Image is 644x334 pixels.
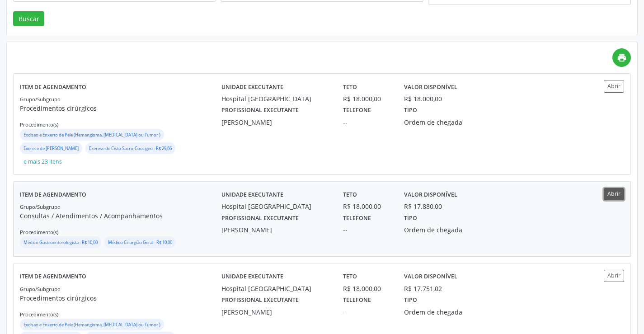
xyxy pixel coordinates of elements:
p: Procedimentos cirúrgicos [20,293,221,303]
button: Abrir [604,188,624,200]
label: Unidade executante [221,80,283,94]
label: Profissional executante [221,293,299,307]
div: R$ 17.880,00 [404,202,442,211]
label: Teto [343,80,357,94]
button: Abrir [604,80,624,92]
div: Ordem de chegada [404,307,483,317]
small: Procedimento(s) [20,311,58,318]
button: Abrir [604,270,624,282]
div: R$ 18.000,00 [343,202,391,211]
label: Profissional executante [221,211,299,225]
button: e mais 23 itens [20,155,66,168]
div: R$ 18.000,00 [343,94,391,103]
small: Grupo/Subgrupo [20,286,61,292]
label: Valor disponível [404,188,457,202]
a: print [612,48,631,67]
div: [PERSON_NAME] [221,307,330,317]
small: Procedimento(s) [20,121,58,128]
label: Item de agendamento [20,188,86,202]
label: Telefone [343,211,371,225]
small: Exerese de [PERSON_NAME] [24,146,79,151]
div: Hospital [GEOGRAPHIC_DATA] [221,94,330,103]
small: Grupo/Subgrupo [20,203,61,210]
p: Consultas / Atendimentos / Acompanhamentos [20,211,221,221]
label: Telefone [343,293,371,307]
div: -- [343,307,391,317]
label: Tipo [404,103,417,118]
div: Ordem de chegada [404,225,483,235]
div: -- [343,118,391,127]
label: Valor disponível [404,80,457,94]
label: Teto [343,270,357,284]
label: Item de agendamento [20,80,86,94]
label: Profissional executante [221,103,299,118]
label: Item de agendamento [20,270,86,284]
small: Médico Gastroenterologista - R$ 10,00 [24,240,98,245]
label: Tipo [404,211,417,225]
div: R$ 18.000,00 [343,284,391,293]
small: Excisao e Enxerto de Pele (Hemangioma, [MEDICAL_DATA] ou Tumor ) [24,322,160,328]
label: Unidade executante [221,188,283,202]
label: Unidade executante [221,270,283,284]
small: Excisao e Enxerto de Pele (Hemangioma, [MEDICAL_DATA] ou Tumor ) [24,132,160,138]
label: Teto [343,188,357,202]
div: Hospital [GEOGRAPHIC_DATA] [221,202,330,211]
div: Ordem de chegada [404,118,483,127]
small: Grupo/Subgrupo [20,96,61,103]
div: R$ 18.000,00 [404,94,442,103]
i: print [617,53,627,63]
label: Telefone [343,103,371,118]
div: Hospital [GEOGRAPHIC_DATA] [221,284,330,293]
div: -- [343,225,391,235]
button: Buscar [13,11,44,27]
div: R$ 17.751,02 [404,284,442,293]
div: [PERSON_NAME] [221,225,330,235]
label: Valor disponível [404,270,457,284]
div: [PERSON_NAME] [221,118,330,127]
p: Procedimentos cirúrgicos [20,103,221,113]
label: Tipo [404,293,417,307]
small: Médico Cirurgião Geral - R$ 10,00 [108,240,172,245]
small: Procedimento(s) [20,229,58,235]
small: Exerese de Cisto Sacro-Coccigeo - R$ 29,86 [89,146,172,151]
